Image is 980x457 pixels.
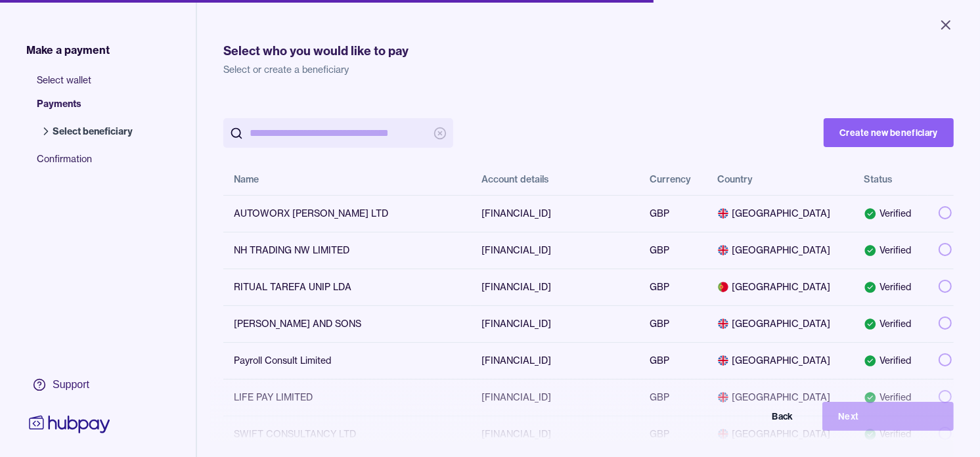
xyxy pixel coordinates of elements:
[471,163,639,195] th: Account details
[639,416,707,452] td: GBP
[718,317,843,330] span: [GEOGRAPHIC_DATA]
[864,317,917,330] div: Verified
[718,427,843,441] span: [GEOGRAPHIC_DATA]
[864,207,917,220] div: Verified
[864,244,917,257] div: Verified
[53,378,89,392] div: Support
[922,11,969,39] button: Close
[234,391,460,404] div: LIFE PAY LIMITED
[864,391,917,404] div: Verified
[718,280,843,294] span: [GEOGRAPHIC_DATA]
[234,427,460,441] div: SWIFT CONSULTANCY LTD
[718,391,843,404] span: [GEOGRAPHIC_DATA]
[37,74,146,97] span: Select wallet
[37,97,146,121] span: Payments
[718,244,843,257] span: [GEOGRAPHIC_DATA]
[250,118,427,148] input: search
[53,125,133,138] span: Select beneficiary
[718,354,843,367] span: [GEOGRAPHIC_DATA]
[864,427,917,441] div: Verified
[223,63,954,76] p: Select or create a beneficiary
[234,207,460,220] div: AUTOWORX [PERSON_NAME] LTD
[234,317,460,330] div: [PERSON_NAME] AND SONS
[639,305,707,342] td: GBP
[639,232,707,269] td: GBP
[678,402,809,431] button: Back
[26,42,110,58] span: Make a payment
[639,163,707,195] th: Currency
[864,280,917,294] div: Verified
[471,232,639,269] td: [FINANCIAL_ID]
[471,195,639,232] td: [FINANCIAL_ID]
[471,342,639,379] td: [FINANCIAL_ID]
[718,207,843,220] span: [GEOGRAPHIC_DATA]
[824,118,954,147] button: Create new beneficiary
[26,371,113,399] a: Support
[37,152,146,176] span: Confirmation
[853,163,927,195] th: Status
[864,354,917,367] div: Verified
[471,416,639,452] td: [FINANCIAL_ID]
[471,379,639,416] td: [FINANCIAL_ID]
[223,42,954,60] h1: Select who you would like to pay
[639,269,707,305] td: GBP
[471,305,639,342] td: [FINANCIAL_ID]
[639,379,707,416] td: GBP
[707,163,854,195] th: Country
[471,269,639,305] td: [FINANCIAL_ID]
[639,342,707,379] td: GBP
[234,354,460,367] div: Payroll Consult Limited
[234,244,460,257] div: NH TRADING NW LIMITED
[639,195,707,232] td: GBP
[223,163,471,195] th: Name
[234,280,460,294] div: RITUAL TAREFA UNIP LDA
